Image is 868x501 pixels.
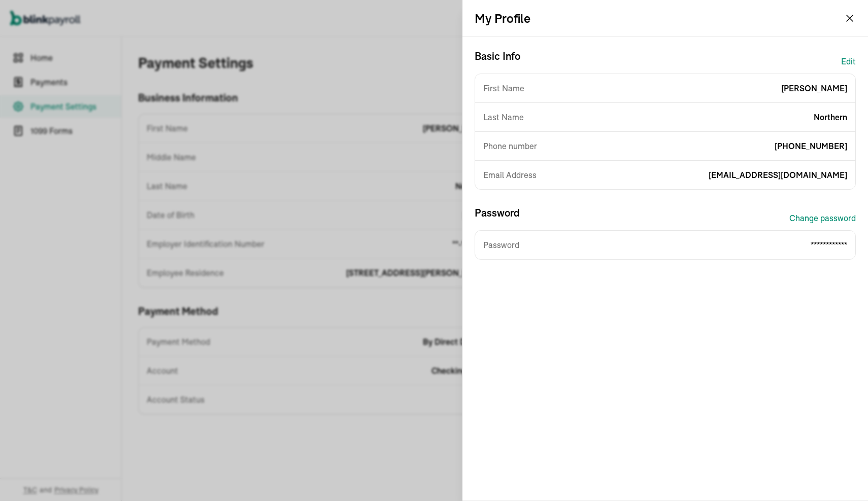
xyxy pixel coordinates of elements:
span: [PERSON_NAME] [781,82,847,94]
span: [EMAIL_ADDRESS][DOMAIN_NAME] [709,169,847,181]
span: First Name [483,82,524,94]
span: Password [483,239,519,251]
span: [PHONE_NUMBER] [775,140,847,152]
button: Change password [789,206,856,230]
button: Edit [841,49,856,74]
span: Last Name [483,111,524,123]
span: Email Address [483,169,537,181]
h3: Password [475,206,520,230]
h2: My Profile [475,10,530,26]
h3: Basic Info [475,49,520,74]
span: Phone number [483,140,537,152]
span: Northern [814,111,847,123]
